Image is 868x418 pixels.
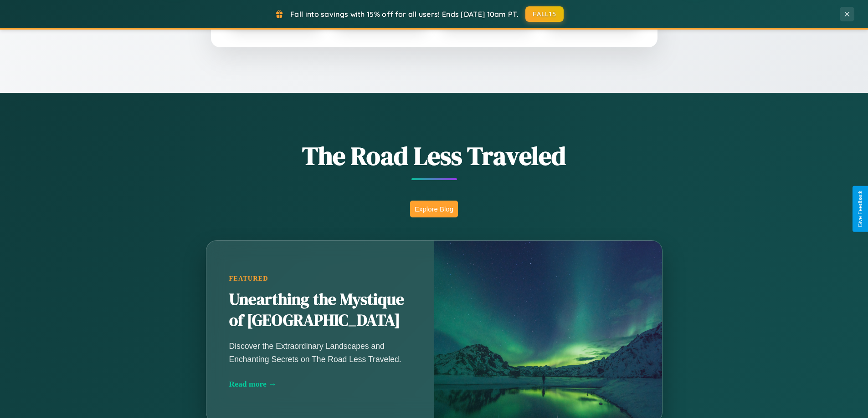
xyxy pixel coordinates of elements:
span: Fall into savings with 15% off for all users! Ends [DATE] 10am PT. [290,10,519,19]
button: Explore Blog [410,201,458,217]
div: Give Feedback [857,191,863,227]
button: FALL15 [525,6,564,22]
h2: Unearthing the Mystique of [GEOGRAPHIC_DATA] [229,289,411,331]
div: Read more → [229,379,411,389]
h1: The Road Less Traveled [161,138,708,173]
div: Featured [229,275,411,282]
p: Discover the Extraordinary Landscapes and Enchanting Secrets on The Road Less Traveled. [229,340,411,365]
